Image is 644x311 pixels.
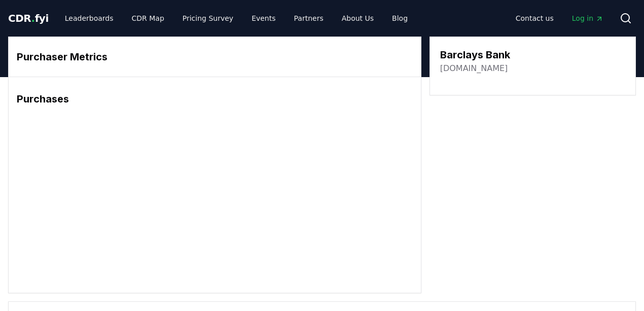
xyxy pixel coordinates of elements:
[31,12,35,24] span: .
[8,12,49,24] span: CDR fyi
[572,13,603,23] span: Log in
[440,47,510,62] h3: Barclays Bank
[286,9,332,27] a: Partners
[508,9,612,27] nav: Main
[57,9,416,27] nav: Main
[564,9,612,27] a: Log in
[57,9,122,27] a: Leaderboards
[17,91,413,107] h3: Purchases
[17,49,413,64] h3: Purchaser Metrics
[384,9,416,27] a: Blog
[8,11,49,25] a: CDR.fyi
[174,9,241,27] a: Pricing Survey
[124,9,172,27] a: CDR Map
[334,9,382,27] a: About Us
[243,9,283,27] a: Events
[508,9,562,27] a: Contact us
[440,62,508,75] a: [DOMAIN_NAME]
